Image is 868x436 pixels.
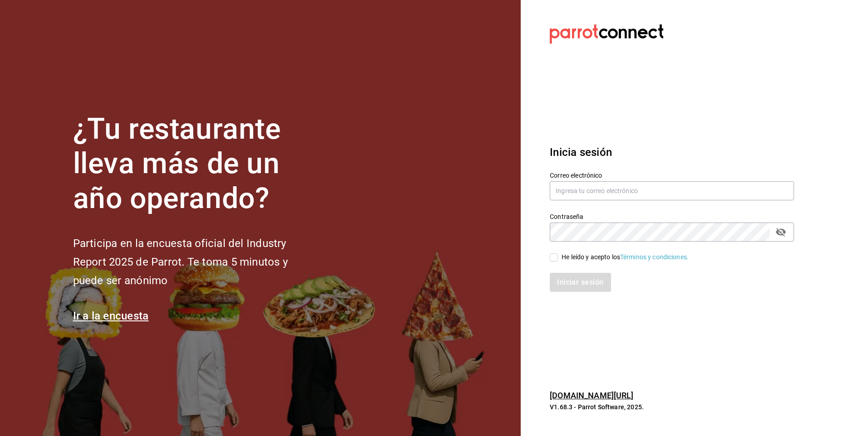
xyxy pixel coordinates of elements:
[773,224,789,240] button: passwordField
[73,112,318,216] h1: ¿Tu restaurante lleva más de un año operando?
[620,253,689,261] a: Términos y condiciones.
[550,402,794,412] p: V1.68.3 - Parrot Software, 2025.
[550,213,794,219] label: Contraseña
[550,391,633,400] a: [DOMAIN_NAME][URL]
[562,252,689,262] div: He leído y acepto los
[550,181,794,200] input: Ingresa tu correo electrónico
[73,310,149,322] a: Ir a la encuesta
[73,234,318,290] h2: Participa en la encuesta oficial del Industry Report 2025 de Parrot. Te toma 5 minutos y puede se...
[550,144,794,160] h3: Inicia sesión
[550,172,794,178] label: Correo electrónico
